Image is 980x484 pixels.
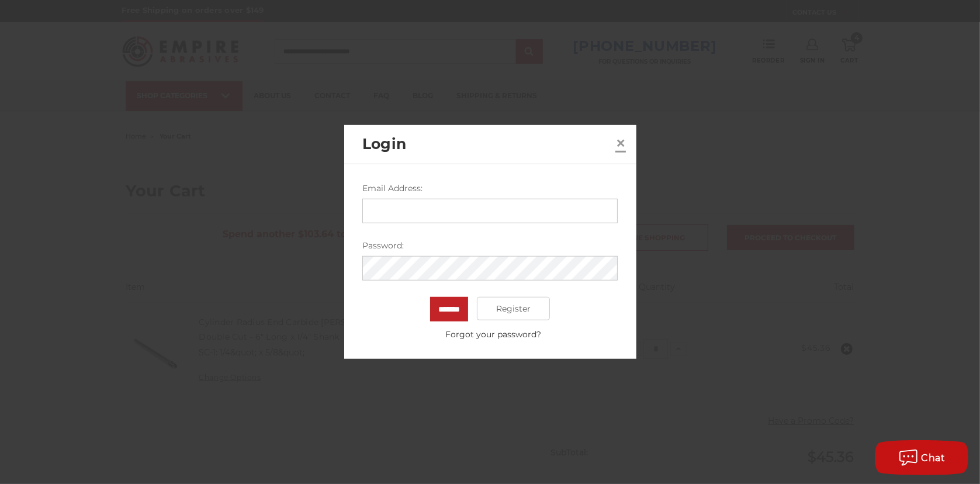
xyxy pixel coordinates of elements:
[615,131,626,154] span: ×
[875,440,968,475] button: Chat
[362,133,611,155] h2: Login
[611,133,630,152] a: Close
[922,452,946,464] span: Chat
[362,240,618,252] label: Password:
[362,182,618,195] label: Email Address:
[477,297,550,320] a: Register
[369,329,618,341] a: Forgot your password?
